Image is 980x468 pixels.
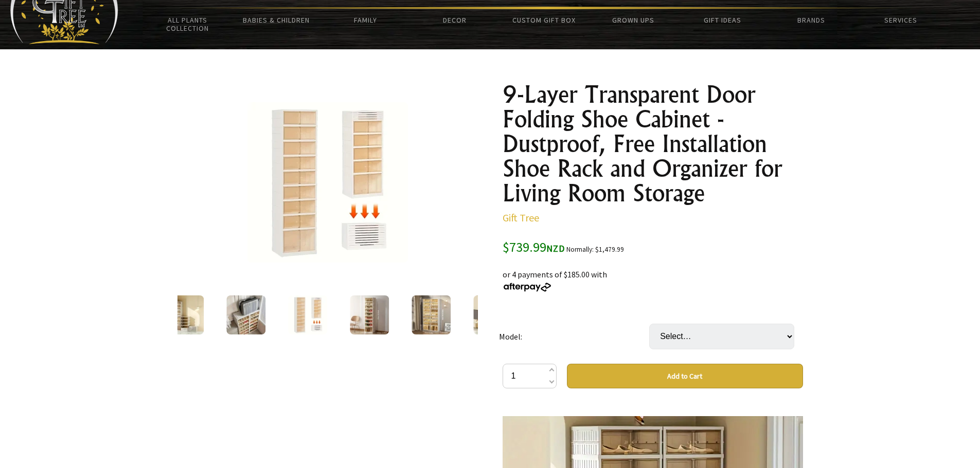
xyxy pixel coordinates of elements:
td: Model: [499,309,649,364]
a: Decor [410,9,499,31]
img: Afterpay [503,283,552,292]
img: 9-Layer Transparent Door Folding Shoe Cabinet - Dustproof, Free Installation Shoe Rack and Organi... [288,295,327,334]
img: 9-Layer Transparent Door Folding Shoe Cabinet - Dustproof, Free Installation Shoe Rack and Organi... [247,102,408,263]
span: NZD [546,242,565,254]
img: 9-Layer Transparent Door Folding Shoe Cabinet - Dustproof, Free Installation Shoe Rack and Organi... [165,295,204,334]
img: 9-Layer Transparent Door Folding Shoe Cabinet - Dustproof, Free Installation Shoe Rack and Organi... [226,295,265,334]
a: Custom Gift Box [500,9,589,31]
a: All Plants Collection [143,9,232,39]
h1: 9-Layer Transparent Door Folding Shoe Cabinet - Dustproof, Free Installation Shoe Rack and Organi... [503,82,803,205]
img: 9-Layer Transparent Door Folding Shoe Cabinet - Dustproof, Free Installation Shoe Rack and Organi... [412,295,451,334]
small: Normally: $1,479.99 [566,245,624,254]
a: Brands [767,9,856,31]
a: Family [321,9,410,31]
button: Add to Cart [567,364,803,388]
a: Gift Tree [503,211,539,224]
a: Grown Ups [589,9,678,31]
span: $739.99 [503,238,565,255]
a: Services [856,9,945,31]
a: Babies & Children [232,9,321,31]
img: 9-Layer Transparent Door Folding Shoe Cabinet - Dustproof, Free Installation Shoe Rack and Organi... [350,295,389,334]
img: 9-Layer Transparent Door Folding Shoe Cabinet - Dustproof, Free Installation Shoe Rack and Organi... [473,295,512,334]
a: Gift Ideas [678,9,767,31]
div: or 4 payments of $185.00 with [503,256,803,293]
